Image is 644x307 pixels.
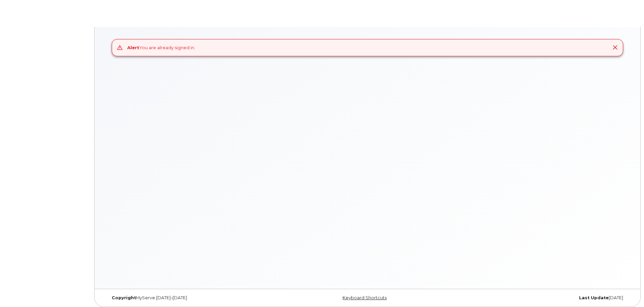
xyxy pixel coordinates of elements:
div: [DATE] [454,295,628,301]
strong: Last Update [579,295,609,300]
a: Keyboard Shortcuts [343,295,387,300]
div: You are already signed in. [127,44,195,51]
strong: Copyright [112,295,136,300]
div: MyServe [DATE]–[DATE] [107,295,281,301]
strong: Alert [127,45,139,50]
